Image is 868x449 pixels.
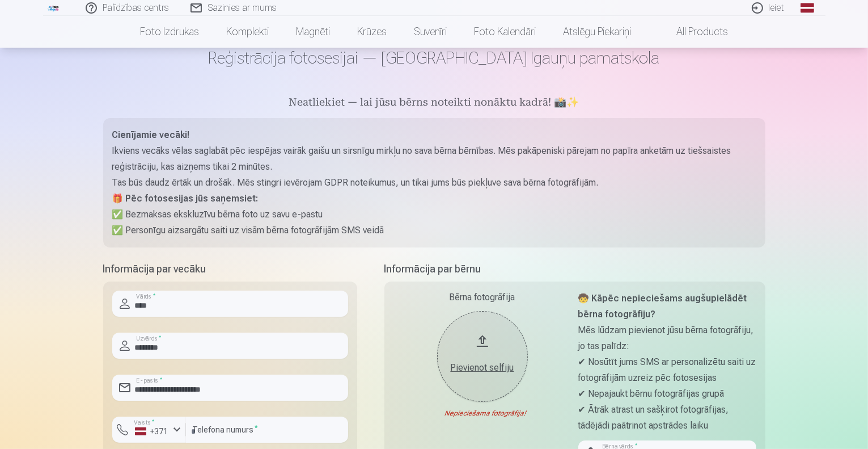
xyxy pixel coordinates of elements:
[112,223,756,238] p: ✅ Personīgu aizsargātu saiti uz visām bērna fotogrāfijām SMS veidā
[393,409,571,418] div: Nepieciešama fotogrāfija!
[130,418,158,427] label: Valsts
[400,16,460,48] a: Suvenīri
[437,311,528,402] button: Pievienot selfiju
[460,16,549,48] a: Foto kalendāri
[112,129,190,140] strong: Cienījamie vecāki!
[578,386,756,402] p: ✔ Nepajaukt bērnu fotogrāfijas grupā
[112,207,756,223] p: ✅ Bezmaksas ekskluzīvu bērna foto uz savu e-pastu
[578,322,756,354] p: Mēs lūdzam pievienot jūsu bērna fotogrāfiju, jo tas palīdz:
[126,16,213,48] a: Foto izdrukas
[213,16,282,48] a: Komplekti
[112,417,186,443] button: Valsts*+371
[578,354,756,386] p: ✔ Nosūtīt jums SMS ar personalizētu saiti uz fotogrāfijām uzreiz pēc fotosesijas
[282,16,344,48] a: Magnēti
[112,143,756,175] p: Ikviens vecāks vēlas saglabāt pēc iespējas vairāk gaišu un sirsnīgu mirkļu no sava bērna bērnības...
[448,361,516,375] div: Pievienot selfiju
[112,193,259,204] strong: 🎁 Pēc fotosesijas jūs saņemsiet:
[645,16,742,48] a: All products
[48,5,60,11] img: /fa1
[135,426,169,437] div: +371
[549,16,645,48] a: Atslēgu piekariņi
[112,175,756,191] p: Tas būs daudz ērtāk un drošāk. Mēs stingri ievērojam GDPR noteikumus, un tikai jums būs piekļuve ...
[103,261,357,277] h5: Informācija par vecāku
[384,261,765,277] h5: Informācija par bērnu
[578,293,747,320] strong: 🧒 Kāpēc nepieciešams augšupielādēt bērna fotogrāfiju?
[393,291,571,304] div: Bērna fotogrāfija
[578,402,756,434] p: ✔ Ātrāk atrast un sašķirot fotogrāfijas, tādējādi paātrinot apstrādes laiku
[103,48,765,68] h1: Reģistrācija fotosesijai — [GEOGRAPHIC_DATA] Igauņu pamatskola
[103,95,765,111] h5: Neatliekiet — lai jūsu bērns noteikti nonāktu kadrā! 📸✨
[344,16,400,48] a: Krūzes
